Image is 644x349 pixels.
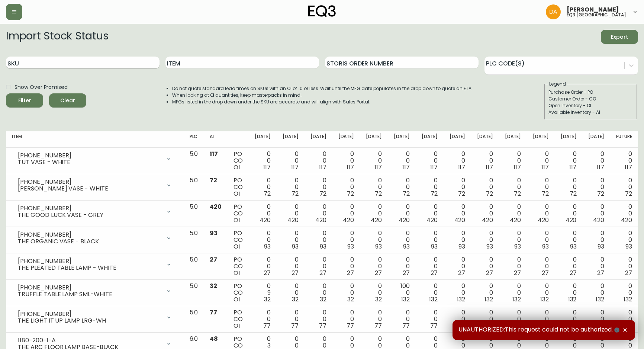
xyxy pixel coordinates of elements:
span: Show Over Promised [15,83,68,91]
span: 420 [399,216,410,224]
span: 93 [320,242,326,251]
div: [PHONE_NUMBER] [18,311,161,317]
div: 0 0 [366,151,382,171]
span: 77 [430,321,438,330]
div: 0 0 [533,204,549,224]
div: THE PLEATED TABLE LAMP - WHITE [18,265,161,271]
span: 77 [210,308,217,317]
div: 0 0 [616,177,632,197]
span: 117 [486,163,493,172]
span: 27 [264,269,271,277]
div: 0 0 [366,283,382,303]
span: 77 [263,321,271,330]
div: 0 0 [588,151,604,171]
div: THE ORGANIC VASE - BLACK [18,238,161,245]
span: 77 [319,321,326,330]
h5: eq3 [GEOGRAPHIC_DATA] [567,13,626,17]
span: 72 [514,189,521,198]
h2: Import Stock Status [6,30,108,44]
span: 420 [287,216,299,224]
span: 117 [319,163,326,172]
div: 0 0 [477,151,493,171]
div: Open Inventory - OI [548,102,633,109]
div: 0 0 [505,204,521,224]
div: 0 0 [310,177,326,197]
div: 0 0 [366,204,382,224]
div: Available Inventory - AI [548,109,633,116]
span: 93 [292,242,299,251]
span: 420 [566,216,577,224]
span: Clear [55,96,80,105]
span: 420 [454,216,466,224]
div: TRUFFLE TABLE LAMP SML-WHITE [18,291,161,298]
div: [PHONE_NUMBER]THE ORGANIC VASE - BLACK [12,230,178,246]
span: 32 [347,295,354,304]
legend: Legend [548,81,567,87]
div: [PHONE_NUMBER]TUT VASE - WHITE [12,151,178,167]
div: 0 0 [394,256,410,276]
div: 0 0 [477,177,493,197]
span: 117 [374,163,382,172]
th: PLC [184,131,204,148]
li: When looking at OI quantities, keep masterpacks in mind. [172,92,473,99]
div: [PHONE_NUMBER]THE GOOD LUCK VASE - GREY [12,204,178,220]
span: 117 [263,163,271,172]
div: PO CO [234,177,243,197]
span: 72 [542,189,549,198]
div: 0 0 [533,256,549,276]
div: 0 0 [338,230,354,250]
div: 0 0 [394,230,410,250]
span: 117 [458,163,466,172]
span: 27 [597,269,604,277]
span: 27 [542,269,549,277]
span: OI [234,216,240,224]
div: 0 0 [616,283,632,303]
span: 93 [486,242,493,251]
th: [DATE] [582,131,610,148]
span: 93 [514,242,521,251]
div: 0 0 [338,309,354,329]
span: 27 [625,269,632,277]
span: OI [234,269,240,277]
div: [PHONE_NUMBER] [18,231,161,238]
div: 0 0 [283,230,299,250]
th: [DATE] [360,131,388,148]
th: [DATE] [527,131,555,148]
div: 0 0 [561,151,577,171]
div: Purchase Order - PO [548,89,633,96]
div: 0 0 [588,230,604,250]
div: 0 0 [616,309,632,329]
div: 1180-200-1-A [18,337,161,344]
div: 0 0 [366,230,382,250]
div: 0 0 [366,309,382,329]
button: Export [601,30,638,44]
span: 72 [375,189,382,198]
th: [DATE] [416,131,444,148]
div: 0 0 [477,256,493,276]
div: 0 0 [422,177,438,197]
div: 0 0 [255,151,271,171]
td: 5.0 [184,174,204,201]
div: PO CO [234,283,243,303]
span: 420 [538,216,549,224]
div: PO CO [234,230,243,250]
div: 0 0 [255,309,271,329]
div: 0 0 [394,309,410,329]
div: 0 0 [477,283,493,303]
span: 420 [371,216,382,224]
div: 0 0 [310,230,326,250]
button: Filter [6,93,43,108]
span: 93 [403,242,410,251]
span: 72 [597,189,604,198]
span: 132 [540,295,549,304]
span: 420 [621,216,632,224]
span: 93 [625,242,632,251]
span: 72 [431,189,438,198]
div: 0 0 [477,309,493,329]
div: 0 0 [310,256,326,276]
span: 72 [210,176,217,185]
span: 72 [347,189,354,198]
div: 0 0 [310,283,326,303]
div: PO CO [234,309,243,329]
div: 0 0 [505,230,521,250]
